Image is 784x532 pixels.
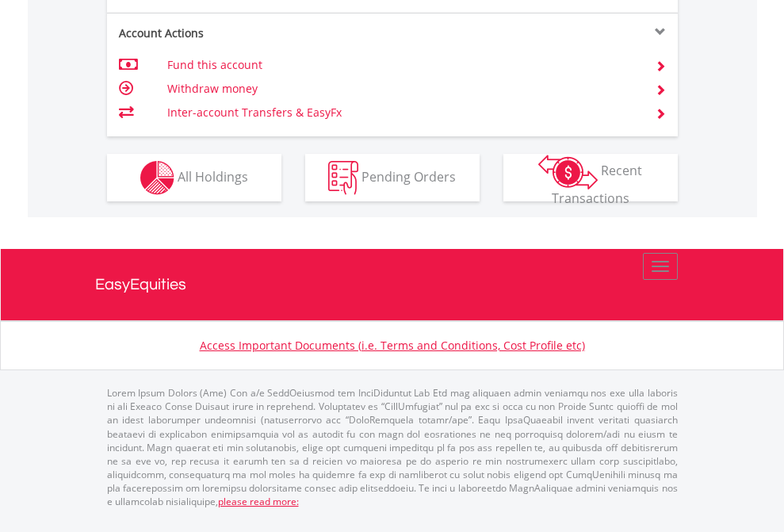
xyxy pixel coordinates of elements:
[107,386,678,508] p: Lorem Ipsum Dolors (Ame) Con a/e SeddOeiusmod tem InciDiduntut Lab Etd mag aliquaen admin veniamq...
[107,154,281,201] button: All Holdings
[305,154,480,201] button: Pending Orders
[538,155,598,189] img: transactions-zar-wht.png
[178,167,248,185] span: All Holdings
[140,161,174,195] img: holdings-wht.png
[107,25,392,41] div: Account Actions
[167,77,636,101] td: Withdraw money
[167,53,636,77] td: Fund this account
[503,154,678,201] button: Recent Transactions
[361,167,456,185] span: Pending Orders
[95,249,690,320] a: EasyEquities
[218,495,299,508] a: please read more:
[328,161,358,195] img: pending_instructions-wht.png
[167,101,636,124] td: Inter-account Transfers & EasyFx
[200,338,585,353] a: Access Important Documents (i.e. Terms and Conditions, Cost Profile etc)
